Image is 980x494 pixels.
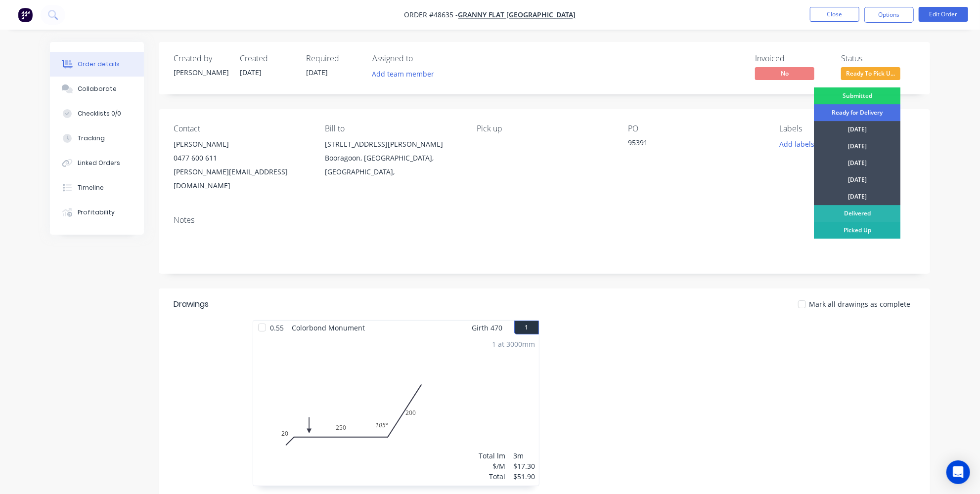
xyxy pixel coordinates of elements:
[174,67,228,78] div: [PERSON_NAME]
[458,10,576,20] a: Granny Flat [GEOGRAPHIC_DATA]
[174,151,309,165] div: 0477 600 611
[240,54,294,63] div: Created
[240,68,262,77] span: [DATE]
[479,471,505,482] div: Total
[628,124,763,133] div: PO
[174,137,309,151] div: [PERSON_NAME]
[864,7,914,23] button: Options
[841,67,900,82] button: Ready To Pick U...
[174,137,309,193] div: [PERSON_NAME]0477 600 611[PERSON_NAME][EMAIL_ADDRESS][DOMAIN_NAME]
[919,7,968,22] button: Edit Order
[50,175,144,200] button: Timeline
[325,137,460,151] div: [STREET_ADDRESS][PERSON_NAME]
[253,335,539,486] div: 020250200105º1 at 3000mmTotal lm$/MTotal3m$17.30$51.90
[78,159,120,167] div: Linked Orders
[50,52,144,77] button: Order details
[18,7,33,22] img: Factory
[306,68,328,77] span: [DATE]
[780,124,915,133] div: Labels
[628,137,752,151] div: 95391
[174,124,309,133] div: Contact
[814,138,900,155] div: [DATE]
[266,321,288,335] span: 0.55
[372,54,471,63] div: Assigned to
[174,165,309,193] div: [PERSON_NAME][EMAIL_ADDRESS][DOMAIN_NAME]
[50,101,144,126] button: Checklists 0/0
[325,124,460,133] div: Bill to
[50,151,144,175] button: Linked Orders
[814,87,900,104] div: Submitted
[78,134,105,143] div: Tracking
[513,471,535,482] div: $51.90
[78,60,120,69] div: Order details
[50,200,144,225] button: Profitability
[814,104,900,121] div: Ready for Delivery
[78,109,121,118] div: Checklists 0/0
[50,77,144,101] button: Collaborate
[404,10,458,20] span: Order #48635 -
[755,54,829,63] div: Invoiced
[814,188,900,205] div: [DATE]
[814,222,900,239] div: Picked Up
[810,7,859,22] button: Close
[372,67,440,81] button: Add team member
[479,461,505,471] div: $/M
[472,321,502,335] span: Girth 470
[946,460,970,484] div: Open Intercom Messenger
[814,155,900,171] div: [DATE]
[492,339,535,349] div: 1 at 3000mm
[841,54,915,63] div: Status
[325,137,460,179] div: [STREET_ADDRESS][PERSON_NAME]Booragoon, [GEOGRAPHIC_DATA], [GEOGRAPHIC_DATA],
[514,321,539,334] button: 1
[50,126,144,151] button: Tracking
[367,67,440,81] button: Add team member
[755,67,814,80] span: No
[174,54,228,63] div: Created by
[78,183,104,192] div: Timeline
[288,321,369,335] span: Colorbond Monument
[174,298,209,310] div: Drawings
[78,208,115,217] div: Profitability
[325,151,460,179] div: Booragoon, [GEOGRAPHIC_DATA], [GEOGRAPHIC_DATA],
[513,461,535,471] div: $17.30
[814,121,900,138] div: [DATE]
[814,171,900,188] div: [DATE]
[841,67,900,80] span: Ready To Pick U...
[774,137,819,151] button: Add labels
[479,451,505,461] div: Total lm
[306,54,360,63] div: Required
[78,84,117,93] div: Collaborate
[513,451,535,461] div: 3m
[174,215,915,225] div: Notes
[814,205,900,222] div: Delivered
[477,124,612,133] div: Pick up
